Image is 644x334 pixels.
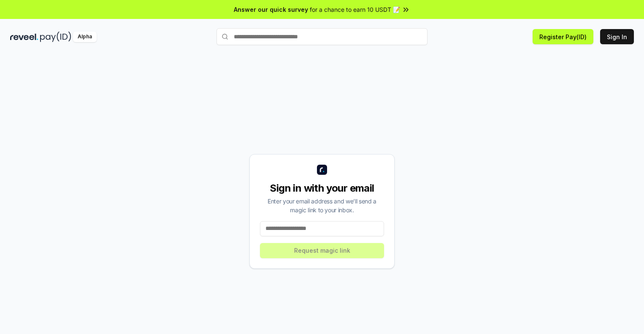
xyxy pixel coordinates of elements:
span: Answer our quick survey [234,5,308,14]
div: Sign in with your email [260,182,384,195]
img: pay_id [40,32,71,42]
span: for a chance to earn 10 USDT 📝 [310,5,400,14]
div: Alpha [73,32,97,42]
div: Enter your email address and we’ll send a magic link to your inbox. [260,197,384,214]
img: logo_small [317,165,327,175]
button: Register Pay(ID) [533,29,593,44]
button: Sign In [600,29,634,44]
img: reveel_dark [10,32,38,42]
